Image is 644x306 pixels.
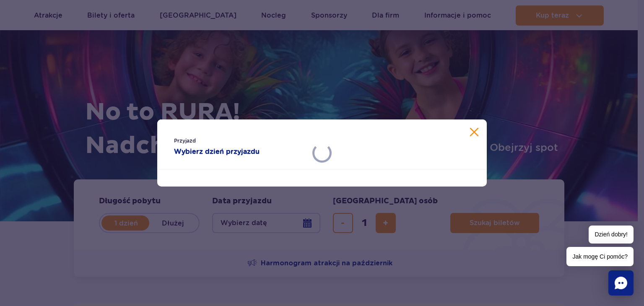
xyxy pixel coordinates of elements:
span: Jak mogę Ci pomóc? [566,247,634,266]
span: Dzień dobry! [589,226,634,244]
span: Przyjazd [174,137,305,145]
strong: Wybierz dzień przyjazdu [174,147,305,157]
div: Chat [608,270,634,296]
button: Zamknij kalendarz [470,128,478,136]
